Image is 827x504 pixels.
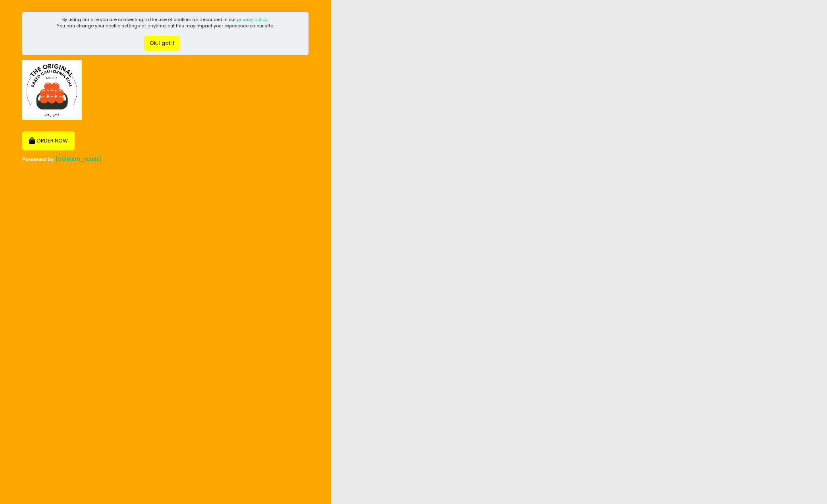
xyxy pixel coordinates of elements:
div: By using our site you are consenting to the use of cookies as described in our You can change you... [57,16,274,29]
img: The Original Baked California Roll [22,60,82,120]
button: Ok, I got it [144,36,180,51]
div: Powered by [22,156,308,164]
a: [DOMAIN_NAME] [55,156,102,163]
a: privacy policy. [237,16,268,23]
button: ORDER NOW [22,131,75,150]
